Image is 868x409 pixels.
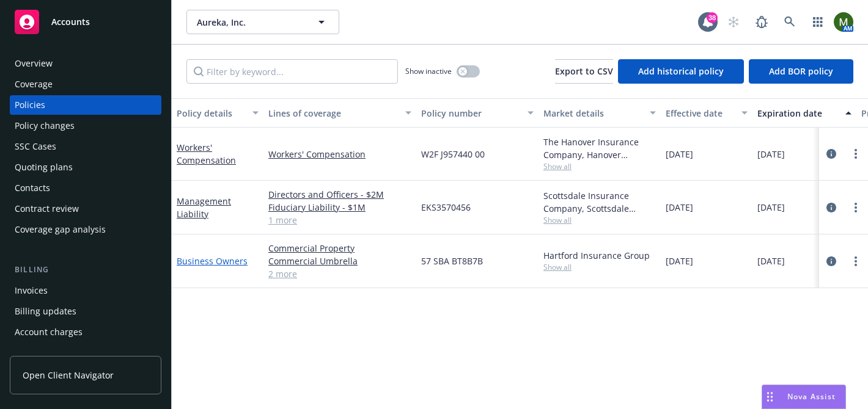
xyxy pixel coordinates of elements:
[666,148,693,161] span: [DATE]
[555,65,613,77] span: Export to CSV
[555,59,613,84] button: Export to CSV
[757,255,785,267] span: [DATE]
[268,201,411,214] a: Fiduciary Liability - $1M
[10,5,161,39] a: Accounts
[268,242,411,255] a: Commercial Property
[15,137,56,156] div: SSC Cases
[757,201,785,214] span: [DATE]
[824,254,839,269] a: circleInformation
[10,322,161,342] a: Account charges
[769,65,833,77] span: Add BOR policy
[172,98,263,128] button: Policy details
[421,201,471,214] span: EKS3570456
[666,255,693,267] span: [DATE]
[661,98,752,128] button: Effective date
[806,10,830,34] a: Switch app
[539,98,661,128] button: Market details
[197,16,303,29] span: Aureka, Inc.
[186,59,398,84] input: Filter by keyword...
[10,157,161,177] a: Quoting plans
[15,220,106,239] div: Coverage gap analysis
[10,220,161,239] a: Coverage gap analysis
[268,255,411,267] a: Commercial Umbrella
[762,385,778,408] div: Drag to move
[10,137,161,156] a: SSC Cases
[543,161,656,172] span: Show all
[618,59,744,84] button: Add historical policy
[543,249,656,262] div: Hartford Insurance Group
[543,215,656,225] span: Show all
[666,107,734,120] div: Effective date
[848,254,863,269] a: more
[15,281,48,300] div: Invoices
[824,200,839,215] a: circleInformation
[15,178,50,198] div: Contacts
[15,343,86,363] div: Installment plans
[421,148,485,161] span: W2F J957440 00
[15,54,53,73] div: Overview
[10,74,161,94] a: Coverage
[268,188,411,201] a: Directors and Officers - $2M
[834,12,853,32] img: photo
[848,147,863,161] a: more
[543,189,656,215] div: Scottsdale Insurance Company, Scottsdale Insurance Company (Nationwide), E-Risk Services, CRC Group
[824,147,839,161] a: circleInformation
[15,95,45,115] div: Policies
[543,107,642,120] div: Market details
[10,199,161,219] a: Contract review
[707,12,718,23] div: 38
[749,59,853,84] button: Add BOR policy
[757,107,838,120] div: Expiration date
[638,65,724,77] span: Add historical policy
[10,54,161,73] a: Overview
[177,195,231,220] a: Management Liability
[421,255,483,267] span: 57 SBA BT8B7B
[268,214,411,226] a: 1 more
[177,142,236,166] a: Workers' Compensation
[421,107,520,120] div: Policy number
[268,148,411,161] a: Workers' Compensation
[177,255,248,267] a: Business Owners
[15,322,83,342] div: Account charges
[268,107,398,120] div: Lines of coverage
[15,302,76,321] div: Billing updates
[15,116,75,136] div: Policy changes
[15,157,73,177] div: Quoting plans
[51,17,90,27] span: Accounts
[749,10,774,34] a: Report a Bug
[543,262,656,272] span: Show all
[10,116,161,136] a: Policy changes
[405,66,452,76] span: Show inactive
[666,201,693,214] span: [DATE]
[757,148,785,161] span: [DATE]
[15,74,53,94] div: Coverage
[721,10,746,34] a: Start snowing
[263,98,416,128] button: Lines of coverage
[10,281,161,300] a: Invoices
[268,267,411,280] a: 2 more
[848,200,863,215] a: more
[10,343,161,363] a: Installment plans
[778,10,802,34] a: Search
[23,369,114,382] span: Open Client Navigator
[10,178,161,198] a: Contacts
[416,98,539,128] button: Policy number
[186,10,339,34] button: Aureka, Inc.
[762,385,846,409] button: Nova Assist
[752,98,856,128] button: Expiration date
[15,199,79,219] div: Contract review
[787,391,836,402] span: Nova Assist
[177,107,245,120] div: Policy details
[10,302,161,321] a: Billing updates
[543,136,656,161] div: The Hanover Insurance Company, Hanover Insurance Group
[10,264,161,276] div: Billing
[10,95,161,115] a: Policies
